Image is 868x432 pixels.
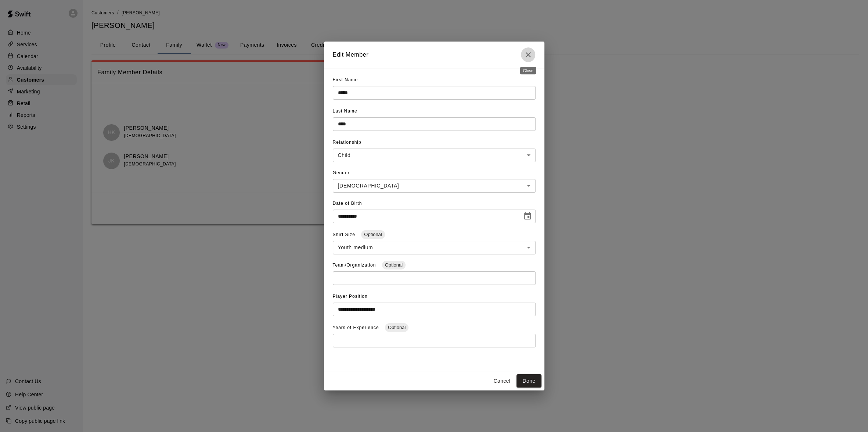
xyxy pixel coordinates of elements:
[361,232,385,237] span: Optional
[382,262,406,268] span: Optional
[324,42,544,68] h2: Edit Member
[333,108,357,114] span: Last Name
[333,263,378,268] span: Team/Organization
[516,374,541,388] button: Done
[333,325,381,330] span: Years of Experience
[333,140,361,145] span: Relationship
[333,77,358,82] span: First Name
[520,209,535,224] button: Choose date, selected date is May 15, 2015
[333,170,350,175] span: Gender
[333,149,536,162] div: Child
[333,232,357,237] span: Shirt Size
[333,294,368,299] span: Player Position
[521,47,536,62] button: Close
[333,179,536,193] div: [DEMOGRAPHIC_DATA]
[490,374,514,388] button: Cancel
[333,201,362,206] span: Date of Birth
[385,325,408,330] span: Optional
[333,241,536,254] div: Youth medium
[520,67,536,74] div: Close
